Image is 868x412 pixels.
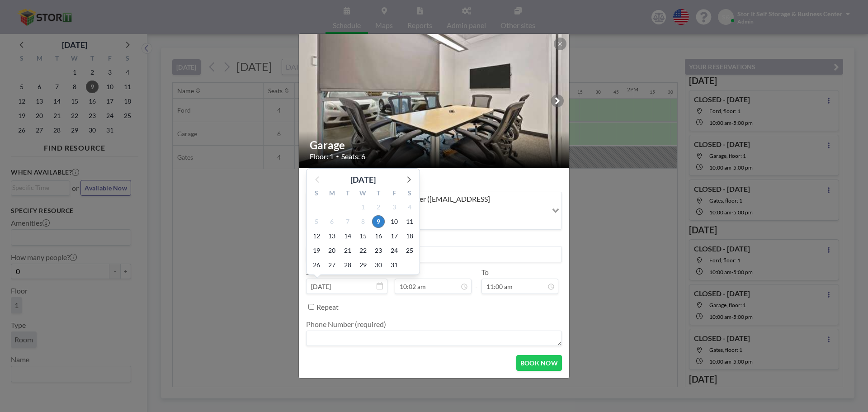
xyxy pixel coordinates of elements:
div: M [324,188,340,200]
span: Wednesday, October 1, 2025 [357,201,369,213]
img: 537.jpg [299,10,570,191]
span: Saturday, October 25, 2025 [403,244,416,257]
div: T [340,188,355,200]
span: Sunday, October 12, 2025 [310,230,323,242]
div: T [371,188,386,200]
span: Thursday, October 16, 2025 [372,230,385,242]
div: W [355,188,371,200]
span: Thursday, October 30, 2025 [372,259,385,271]
div: S [402,188,417,200]
span: Tuesday, October 21, 2025 [341,244,354,257]
span: Sunday, October 26, 2025 [310,259,323,271]
div: S [309,188,324,200]
label: Phone Number (required) [306,320,386,329]
span: Friday, October 3, 2025 [388,201,401,213]
span: Saturday, October 4, 2025 [403,201,416,213]
span: Seats: 6 [341,152,365,161]
span: Monday, October 20, 2025 [325,244,338,257]
input: Search for option [307,216,547,227]
span: Thursday, October 9, 2025 [372,215,385,228]
span: Tuesday, October 28, 2025 [341,259,354,271]
span: Wednesday, October 29, 2025 [357,259,369,271]
span: Tuesday, October 14, 2025 [341,230,354,242]
span: Saturday, October 18, 2025 [403,230,416,242]
div: [DATE] [350,173,376,186]
span: Saturday, October 11, 2025 [403,215,416,228]
span: Floor: 1 [310,152,334,161]
span: Wednesday, October 8, 2025 [357,215,369,228]
label: To [481,268,489,277]
span: Monday, October 13, 2025 [325,230,338,242]
h2: Garage [310,138,559,152]
div: F [386,188,401,200]
span: Friday, October 24, 2025 [388,244,401,257]
span: Wednesday, October 22, 2025 [357,244,369,257]
span: Tuesday, October 7, 2025 [341,215,354,228]
span: Monday, October 27, 2025 [325,259,338,271]
span: - [475,271,478,291]
span: Friday, October 10, 2025 [388,215,401,228]
div: Search for option [307,192,561,230]
span: Thursday, October 2, 2025 [372,201,385,213]
span: • [336,153,339,160]
span: Sunday, October 5, 2025 [310,215,323,228]
span: Friday, October 17, 2025 [388,230,401,242]
span: Monday, October 6, 2025 [325,215,338,228]
label: Repeat [316,303,339,312]
span: Stor It Self Storage & Business Center ([EMAIL_ADDRESS][DOMAIN_NAME]) [308,194,546,214]
span: Thursday, October 23, 2025 [372,244,385,257]
span: Sunday, October 19, 2025 [310,244,323,257]
input: Stor It Self Storage's reservation [307,246,561,262]
span: Wednesday, October 15, 2025 [357,230,369,242]
button: BOOK NOW [516,355,562,371]
span: Friday, October 31, 2025 [388,259,401,271]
